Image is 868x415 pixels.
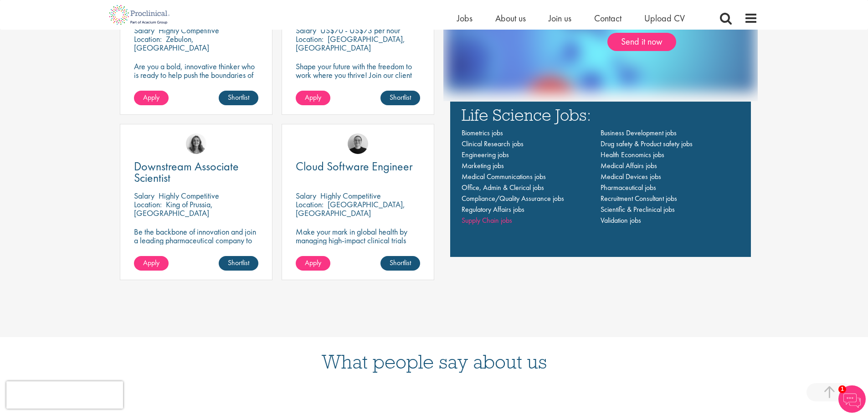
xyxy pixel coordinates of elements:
[219,91,258,105] a: Shortlist
[134,227,258,262] p: Be the backbone of innovation and join a leading pharmaceutical company to help keep life-changin...
[495,12,526,24] a: About us
[457,12,473,24] a: Jobs
[380,91,420,105] a: Shortlist
[462,194,564,203] a: Compliance/Quality Assurance jobs
[134,199,162,210] span: Location:
[296,161,420,172] a: Cloud Software Engineer
[549,12,571,24] a: Join us
[305,258,321,267] span: Apply
[134,190,154,201] span: Salary
[134,199,213,218] p: King of Prussia, [GEOGRAPHIC_DATA]
[601,183,656,192] a: Pharmaceutical jobs
[296,25,316,36] span: Salary
[320,25,400,36] p: US$70 - US$73 per hour
[607,33,676,51] a: Send it now
[296,256,330,271] a: Apply
[462,172,546,181] a: Medical Communications jobs
[159,25,219,36] p: Highly Competitive
[296,34,324,44] span: Location:
[219,256,258,271] a: Shortlist
[462,150,509,159] a: Engineering jobs
[134,159,239,185] span: Downstream Associate Scientist
[6,381,123,409] iframe: reCAPTCHA
[380,256,420,271] a: Shortlist
[462,106,740,123] h3: Life Science Jobs:
[320,190,381,201] p: Highly Competitive
[296,34,405,53] p: [GEOGRAPHIC_DATA], [GEOGRAPHIC_DATA]
[601,139,693,149] a: Drug safety & Product safety jobs
[134,62,258,97] p: Are you a bold, innovative thinker who is ready to help push the boundaries of science and make a...
[462,139,524,149] a: Clinical Research jobs
[134,25,154,36] span: Salary
[601,161,657,170] a: Medical Affairs jobs
[601,150,664,159] a: Health Economics jobs
[601,205,675,214] a: Scientific & Preclinical jobs
[601,128,677,138] a: Business Development jobs
[462,128,503,138] a: Biometrics jobs
[134,34,162,44] span: Location:
[296,227,420,253] p: Make your mark in global health by managing high-impact clinical trials with a leading CRO.
[348,133,368,154] img: Emma Pretorious
[296,159,413,174] span: Cloud Software Engineer
[134,34,209,53] p: Zebulon, [GEOGRAPHIC_DATA]
[462,128,740,226] nav: Main navigation
[601,215,641,225] a: Validation jobs
[838,385,866,413] img: Chatbot
[462,183,544,192] a: Office, Admin & Clerical jobs
[601,172,661,181] a: Medical Devices jobs
[134,256,169,271] a: Apply
[134,91,169,105] a: Apply
[296,91,330,105] a: Apply
[186,133,206,154] img: Jackie Cerchio
[644,12,685,24] a: Upload CV
[296,190,316,201] span: Salary
[296,199,405,218] p: [GEOGRAPHIC_DATA], [GEOGRAPHIC_DATA]
[305,92,321,102] span: Apply
[296,199,324,210] span: Location:
[159,190,219,201] p: Highly Competitive
[462,215,512,225] a: Supply Chain jobs
[296,62,420,97] p: Shape your future with the freedom to work where you thrive! Join our client with this fully remo...
[601,194,677,203] a: Recruitment Consultant jobs
[462,161,504,170] a: Marketing jobs
[594,12,621,24] a: Contact
[462,205,524,214] a: Regulatory Affairs jobs
[143,258,159,267] span: Apply
[143,92,159,102] span: Apply
[838,385,846,393] span: 1
[134,161,258,184] a: Downstream Associate Scientist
